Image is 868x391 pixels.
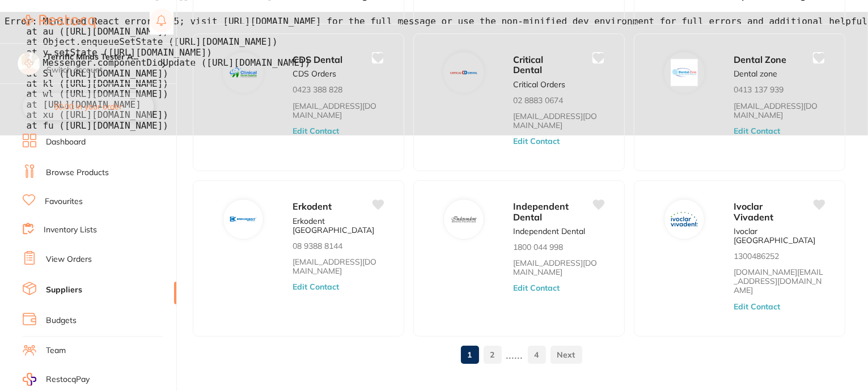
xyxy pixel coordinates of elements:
[44,224,97,236] a: Inventory Lists
[23,15,95,28] img: Restocq Logo
[514,137,560,146] button: Edit Contact
[514,112,604,130] a: [EMAIL_ADDRESS][DOMAIN_NAME]
[293,54,343,65] span: CDS Dental
[528,343,546,366] a: 4
[293,201,332,212] span: Erkodent
[46,345,66,356] a: Team
[484,343,502,366] a: 2
[23,373,90,386] a: RestocqPay
[514,227,586,236] p: Independent Dental
[46,65,161,76] p: Switch account
[734,227,825,245] p: Ivoclar [GEOGRAPHIC_DATA]
[46,315,77,326] a: Budgets
[506,348,523,361] p: ......
[514,283,560,292] button: Edit Contact
[230,206,257,233] img: Erkodent
[46,167,109,178] a: Browse Products
[46,284,82,296] a: Suppliers
[671,59,698,86] img: Dental Zone
[46,137,86,148] a: Dashboard
[514,80,566,89] p: Critical Orders
[734,54,787,65] span: Dental Zone
[514,54,544,75] span: Critical Dental
[293,85,343,94] p: 0423 388 828
[734,267,825,295] a: [DOMAIN_NAME][EMAIL_ADDRESS][DOMAIN_NAME]
[293,282,340,291] button: Edit Contact
[514,96,564,105] p: 02 8883 0674
[45,196,83,207] a: Favourites
[23,8,95,35] a: Restocq Logo
[293,101,384,120] a: [EMAIL_ADDRESS][DOMAIN_NAME]
[671,206,698,233] img: Ivoclar Vivadent
[734,85,784,94] p: 0413 137 939
[734,126,781,135] button: Edit Contact
[734,201,774,222] span: Ivoclar Vivadent
[734,101,825,120] a: [EMAIL_ADDRESS][DOMAIN_NAME]
[734,302,781,311] button: Edit Contact
[46,374,90,385] span: RestocqPay
[514,258,604,277] a: [EMAIL_ADDRESS][DOMAIN_NAME]
[230,59,257,86] img: CDS Dental
[450,59,477,86] img: Critical Dental
[23,373,36,386] img: RestocqPay
[450,206,477,233] img: Independent Dental
[514,201,569,222] span: Independent Dental
[461,343,479,366] a: 1
[514,243,564,252] p: 1800 044 998
[293,241,343,250] p: 08 9388 8144
[293,257,384,275] a: [EMAIL_ADDRESS][DOMAIN_NAME]
[734,69,778,78] p: Dental zone
[293,216,384,235] p: Erkodent [GEOGRAPHIC_DATA]
[293,69,337,78] p: CDS Orders
[293,126,340,135] button: Edit Contact
[46,52,161,63] h4: Terrific Minds Tester Account
[46,254,92,265] a: View Orders
[23,93,154,120] button: $0.00 in your order
[734,252,780,261] p: 1300486252
[18,52,40,75] img: Terrific Minds Tester Account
